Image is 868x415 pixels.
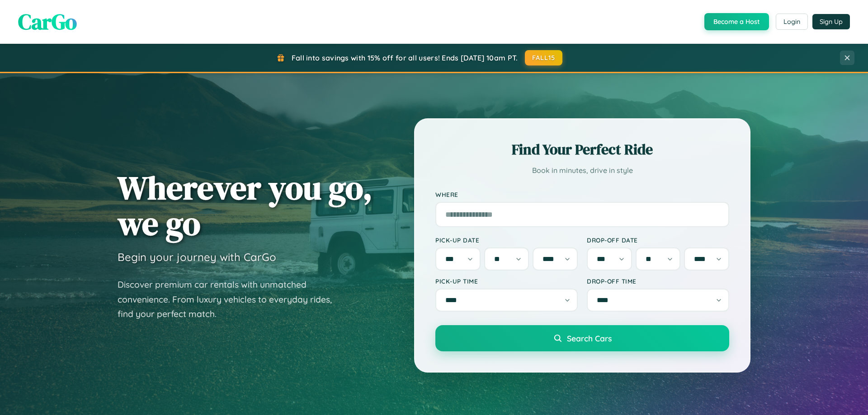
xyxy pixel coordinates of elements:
label: Pick-up Date [435,236,578,244]
p: Discover premium car rentals with unmatched convenience. From luxury vehicles to everyday rides, ... [118,277,344,322]
button: Become a Host [704,13,769,30]
span: Fall into savings with 15% off for all users! Ends [DATE] 10am PT. [292,53,518,62]
label: Drop-off Time [587,277,729,285]
span: CarGo [18,7,77,37]
h1: Wherever you go, we go [118,170,373,241]
button: Login [776,14,808,30]
button: FALL15 [525,50,563,65]
h3: Begin your journey with CarGo [118,250,276,264]
h2: Find Your Perfect Ride [435,140,729,159]
span: Search Cars [567,333,612,343]
button: Search Cars [435,325,729,351]
button: Sign Up [812,14,850,29]
p: Book in minutes, drive in style [435,164,729,177]
label: Drop-off Date [587,236,729,244]
label: Where [435,191,729,198]
label: Pick-up Time [435,277,578,285]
